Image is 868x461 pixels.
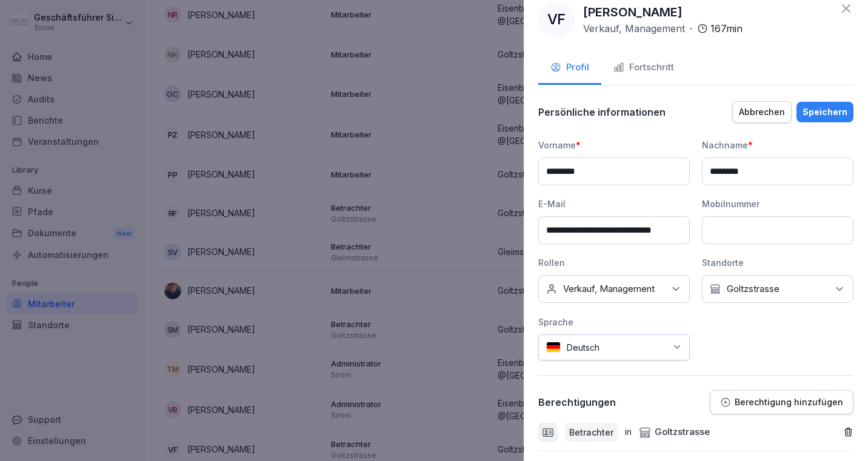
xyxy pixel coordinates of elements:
[583,21,685,36] p: Verkauf, Management
[710,21,743,36] p: 167 min
[803,105,847,119] div: Speichern
[538,197,690,210] div: E-Mail
[702,256,853,269] div: Standorte
[613,61,674,75] div: Fortschritt
[735,397,843,407] p: Berechtigung hinzufügen
[583,21,743,36] div: ·
[569,426,613,439] p: Betrachter
[538,256,690,269] div: Rollen
[538,334,690,360] div: Deutsch
[727,283,780,295] p: Goltzstrasse
[639,425,710,439] div: Goltzstrasse
[538,1,575,38] div: VF
[563,283,655,295] p: Verkauf, Management
[538,139,690,151] div: Vorname
[796,102,853,122] button: Speichern
[538,396,616,408] p: Berechtigungen
[601,52,686,85] button: Fortschritt
[732,101,792,123] button: Abbrechen
[550,61,589,75] div: Profil
[546,342,561,353] img: de.svg
[702,197,853,210] div: Mobilnummer
[538,106,666,118] p: Persönliche informationen
[538,316,690,328] div: Sprache
[538,52,601,85] button: Profil
[702,139,853,151] div: Nachname
[710,390,853,414] button: Berechtigung hinzufügen
[739,105,785,119] div: Abbrechen
[583,3,683,21] p: [PERSON_NAME]
[625,425,632,439] p: in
